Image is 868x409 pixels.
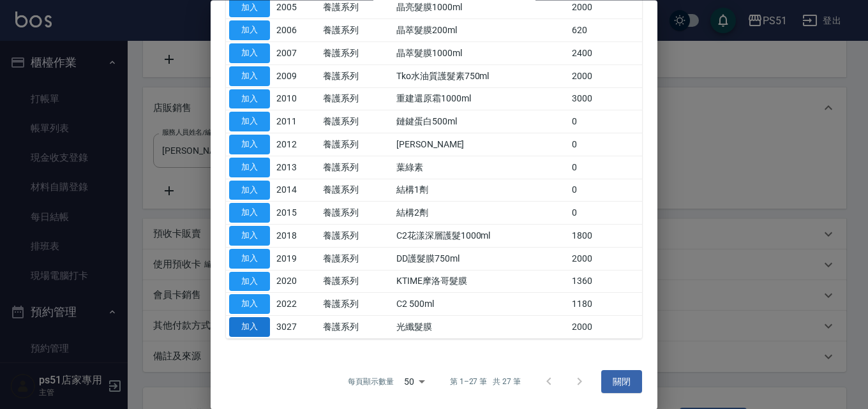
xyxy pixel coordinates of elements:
td: DD護髮膜750ml [393,248,569,271]
td: 養護系列 [320,110,393,133]
div: 50 [399,364,430,399]
td: 2010 [273,88,320,111]
button: 加入 [229,272,270,292]
td: 養護系列 [320,133,393,156]
td: C2花漾深層護髮1000ml [393,225,569,248]
td: [PERSON_NAME] [393,133,569,156]
td: 養護系列 [320,179,393,202]
button: 加入 [229,135,270,155]
td: 1360 [569,271,642,294]
td: 養護系列 [320,248,393,271]
td: 0 [569,202,642,225]
button: 加入 [229,204,270,223]
td: 2013 [273,156,320,179]
td: 2022 [273,293,320,316]
td: 2020 [273,271,320,294]
td: Tko水油質護髮素750ml [393,65,569,88]
button: 加入 [229,181,270,200]
td: 養護系列 [320,225,393,248]
td: 養護系列 [320,156,393,179]
button: 加入 [229,21,270,41]
td: 結構1劑 [393,179,569,202]
td: 養護系列 [320,316,393,339]
td: C2 500ml [393,293,569,316]
td: 重建還原霜1000ml [393,88,569,111]
td: 晶萃髮膜200ml [393,19,569,42]
td: 1180 [569,293,642,316]
td: 養護系列 [320,202,393,225]
td: 結構2劑 [393,202,569,225]
td: 2018 [273,225,320,248]
td: 2000 [569,316,642,339]
td: 養護系列 [320,293,393,316]
td: 晶萃髮膜1000ml [393,42,569,65]
td: 0 [569,179,642,202]
td: 2014 [273,179,320,202]
button: 加入 [229,89,270,109]
button: 加入 [229,295,270,315]
button: 加入 [229,227,270,246]
td: 2006 [273,19,320,42]
button: 加入 [229,158,270,177]
button: 加入 [229,44,270,64]
td: 0 [569,133,642,156]
button: 加入 [229,66,270,86]
td: 2011 [273,110,320,133]
td: 2009 [273,65,320,88]
td: 2000 [569,248,642,271]
td: 3027 [273,316,320,339]
p: 每頁顯示數量 [348,376,394,387]
button: 加入 [229,249,270,269]
td: 2007 [273,42,320,65]
td: 養護系列 [320,65,393,88]
td: 3000 [569,88,642,111]
td: KTIME摩洛哥髮膜 [393,271,569,294]
button: 加入 [229,112,270,132]
td: 0 [569,110,642,133]
td: 1800 [569,225,642,248]
td: 鏈鍵蛋白500ml [393,110,569,133]
button: 加入 [229,318,270,338]
td: 光纖髮膜 [393,316,569,339]
p: 第 1–27 筆 共 27 筆 [450,376,521,387]
td: 2019 [273,248,320,271]
td: 620 [569,19,642,42]
td: 養護系列 [320,88,393,111]
td: 2012 [273,133,320,156]
td: 0 [569,156,642,179]
td: 2400 [569,42,642,65]
td: 養護系列 [320,271,393,294]
td: 養護系列 [320,19,393,42]
td: 養護系列 [320,42,393,65]
button: 關閉 [601,370,642,394]
td: 2015 [273,202,320,225]
td: 2000 [569,65,642,88]
td: 葉綠素 [393,156,569,179]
